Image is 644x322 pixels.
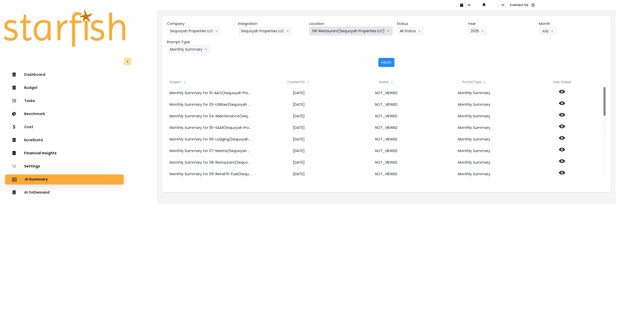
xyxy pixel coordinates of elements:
div: Monthly Summary for 04-Maintenance(Sequoyah Properties LLC) for [DATE] [167,110,255,122]
svg: sort [182,80,186,84]
header: Status [397,21,464,26]
button: Sequoyah Properties LLCarrow down line [167,26,221,35]
button: ExcelData [5,135,124,145]
header: Year [468,21,535,26]
button: Cost [5,122,124,132]
button: Monthly Summaryarrow down line [167,45,211,54]
button: 2025arrow down line [468,26,487,35]
div: Monthly Summary for 08-Restaurant(Sequoyah Properties LLC) for [DATE] [167,157,255,168]
div: Prompt Type [430,77,518,87]
div: NOT_VIEWED [343,133,430,145]
div: [DATE] [255,157,343,168]
button: Benchmark [5,109,124,119]
button: Budget [5,83,124,93]
div: Monthly Summary [430,122,518,133]
button: Julyarrow left line [539,26,557,35]
svg: sort [482,80,486,84]
div: Status [343,77,430,87]
svg: sort [390,80,394,84]
div: Monthly Summary [430,168,518,180]
div: Monthly Summary for 05-S&M(Sequoyah Properties LLC) for [DATE] [167,122,255,133]
div: NOT_VIEWED [343,110,430,122]
div: View Output [518,77,606,87]
div: [DATE] [255,87,343,99]
div: [DATE] [255,122,343,133]
header: Month [539,21,606,26]
button: AI Summary [5,174,124,185]
svg: arrow down line [215,28,218,33]
div: Monthly Summary [430,133,518,145]
p: AI OnDemand [24,190,50,195]
div: Subject [167,77,255,87]
div: [DATE] [255,145,343,157]
button: Fetch [378,58,394,67]
button: Sequoyah Properties LLCarrow down line [238,26,292,35]
div: Monthly Summary [430,99,518,110]
p: Benchmark [24,112,45,116]
button: Tasks [5,96,124,106]
div: [DATE] [255,168,343,180]
svg: arrow down line [481,28,484,33]
p: ExcelData [24,138,43,142]
svg: arrow down line [387,28,390,33]
div: [DATE] [255,133,343,145]
div: Created On [255,77,343,87]
button: All Statusarrow down line [397,26,424,35]
div: Monthly Summary for 07-Marina(Sequoyah Properties LLC) for [DATE] [167,145,255,157]
p: Cost [24,125,33,129]
svg: arrow left line [551,28,554,33]
p: Dashboard [24,73,45,77]
svg: arrow down line [286,28,289,33]
div: NOT_VIEWED [343,99,430,110]
header: Company [167,21,234,26]
div: NOT_VIEWED [343,87,430,99]
div: Monthly Summary [430,145,518,157]
div: NOT_VIEWED [343,157,430,168]
div: Monthly Summary for 01-A&G(Sequoyah Properties LLC) for [DATE] [167,87,255,99]
svg: arrow down line [205,47,208,52]
header: Integration [238,21,305,26]
svg: arrow down line [418,28,421,33]
div: Monthly Summary [430,110,518,122]
button: AI OnDemand [5,188,124,198]
div: Monthly Summary for 09-Retail:10-Fuel(Sequoyah Properties LLC) for [DATE] [167,168,255,180]
button: 08-Restaurant(Sequoyah Properties LLC)arrow down line [309,26,393,35]
svg: sort [306,80,310,84]
p: Tasks [24,99,35,103]
div: Monthly Summary [430,157,518,168]
button: Financial Insights [5,148,124,158]
div: Monthly Summary for 03-Utilities(Sequoyah Properties LLC) for [DATE] [167,99,255,110]
button: Dashboard [5,70,124,80]
div: NOT_VIEWED [343,168,430,180]
header: Prompt Type [167,40,234,45]
div: NOT_VIEWED [343,145,430,157]
button: Settings [5,161,124,171]
div: Monthly Summary for 06-Lodging(Sequoyah Properties LLC) for [DATE] [167,133,255,145]
p: AI Summary [25,177,48,182]
div: Monthly Summary [430,87,518,99]
div: [DATE] [255,110,343,122]
div: NOT_VIEWED [343,122,430,133]
header: Location [309,21,393,26]
div: [DATE] [255,99,343,110]
p: Budget [24,86,38,90]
